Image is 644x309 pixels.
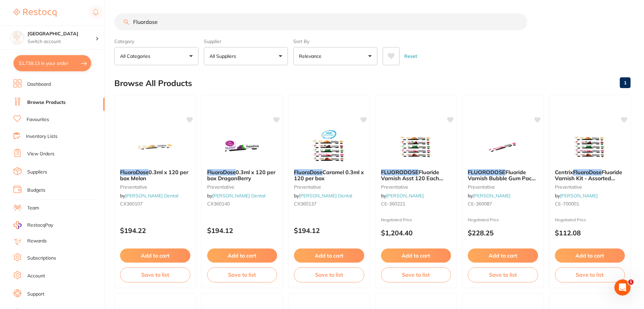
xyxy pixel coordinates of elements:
small: preventative [294,184,364,190]
span: CX360137 [294,201,316,207]
a: Team [27,205,39,211]
p: Switch account [28,38,96,45]
p: $194.22 [120,227,190,234]
button: Add to cart [555,248,625,263]
button: Save to list [120,267,190,282]
a: RestocqPay [13,221,53,229]
p: All Suppliers [210,53,239,60]
button: Add to cart [468,248,538,263]
button: Relevance [293,47,377,65]
span: CX360107 [120,201,143,207]
p: All Categories [120,53,153,60]
small: preventative [468,184,538,190]
img: RestocqPay [13,221,22,229]
iframe: Intercom live chat [614,279,631,296]
a: Restocq Logo [13,5,56,21]
a: Support [27,291,44,298]
img: Katoomba Dental Centre [10,31,24,44]
button: $1,739.13 in your order [13,55,91,71]
small: preventative [555,184,625,190]
label: Category [114,38,198,44]
label: Supplier [204,38,288,44]
img: FLUORODOSE Fluoride Varnish Asst 120 Each Flavor Pack 600 [394,130,438,164]
label: Sort By [293,38,377,44]
span: RestocqPay [27,222,53,229]
input: Search Products [114,13,527,30]
p: $112.08 [555,229,625,237]
span: Caramel 0.3ml x 120 per box [294,169,364,182]
span: Fluoride Varnish Asst 120 Each Flavor Pack 600 [381,169,443,188]
button: All Categories [114,47,198,65]
img: FLUORODOSE Fluoride Varnish Bubble Gum Pack of 120 [481,130,525,164]
a: Browse Products [27,99,66,106]
a: [PERSON_NAME] [386,193,424,199]
span: by [120,193,178,199]
span: Fluoride Varnish Kit - Assorted Flavours, 40-Pack [555,169,622,188]
button: Save to list [468,267,538,282]
a: [PERSON_NAME] [473,193,510,199]
span: CX360140 [207,201,230,207]
button: Add to cart [120,248,190,263]
b: Centrix FluoroDose Fluoride Varnish Kit - Assorted Flavours, 40-Pack [555,169,625,182]
a: [PERSON_NAME] Dental [212,193,265,199]
a: 1 [620,76,631,89]
span: 0.3ml x 120 per box DraganBerry [207,169,275,182]
button: Save to list [294,267,364,282]
button: Reset [402,47,419,65]
a: Rewards [27,238,47,244]
small: Negotiated Price [555,218,625,222]
em: FLUORODOSE [381,169,419,176]
b: FluoroDose 0.3ml x 120 per box DraganBerry [207,169,277,182]
em: FluoroDose [120,169,149,176]
a: [PERSON_NAME] Dental [299,193,352,199]
p: $194.12 [294,227,364,234]
p: $194.12 [207,227,277,234]
span: by [555,193,598,199]
button: All Suppliers [204,47,288,65]
img: FluoroDose 0.3ml x 120 per box Melon [133,130,177,164]
h2: Browse All Products [114,79,192,88]
span: Centrix [555,169,573,176]
a: [PERSON_NAME] [560,193,598,199]
span: CE-360087 [468,201,492,207]
small: Negotiated Price [381,218,451,222]
button: Add to cart [294,248,364,263]
em: FluoroDose [207,169,236,176]
img: Centrix FluoroDose Fluoride Varnish Kit - Assorted Flavours, 40-Pack [568,130,612,164]
a: [PERSON_NAME] Dental [125,193,178,199]
button: Save to list [381,267,451,282]
small: Negotiated Price [468,218,538,222]
a: Account [27,273,45,279]
b: FluoroDose 0.3ml x 120 per box Melon [120,169,190,182]
small: preventative [381,184,451,190]
p: Relevance [299,53,324,60]
span: 0.3ml x 120 per box Melon [120,169,188,182]
em: FluoroDose [294,169,323,176]
img: Restocq Logo [13,9,56,17]
small: preventative [207,184,277,190]
a: Dashboard [27,81,51,88]
span: by [381,193,424,199]
img: FluoroDose Caramel 0.3ml x 120 per box [307,130,351,164]
button: Save to list [555,267,625,282]
p: $228.25 [468,229,538,237]
span: Fluoride Varnish Bubble Gum Pack of 120 [468,169,536,188]
span: by [207,193,265,199]
h4: Katoomba Dental Centre [28,31,96,37]
span: 1 [628,279,634,285]
a: Suppliers [27,169,47,176]
button: Save to list [207,267,277,282]
b: FLUORODOSE Fluoride Varnish Bubble Gum Pack of 120 [468,169,538,182]
img: FluoroDose 0.3ml x 120 per box DraganBerry [220,130,264,164]
span: by [294,193,352,199]
a: Favourites [27,116,49,123]
a: Budgets [27,187,45,194]
span: CE-700001 [555,201,579,207]
small: preventative [120,184,190,190]
em: FluoroDose [573,169,602,176]
a: View Orders [27,151,54,157]
button: Add to cart [207,248,277,263]
em: FLUORODOSE [468,169,505,176]
b: FluoroDose Caramel 0.3ml x 120 per box [294,169,364,182]
b: FLUORODOSE Fluoride Varnish Asst 120 Each Flavor Pack 600 [381,169,451,182]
